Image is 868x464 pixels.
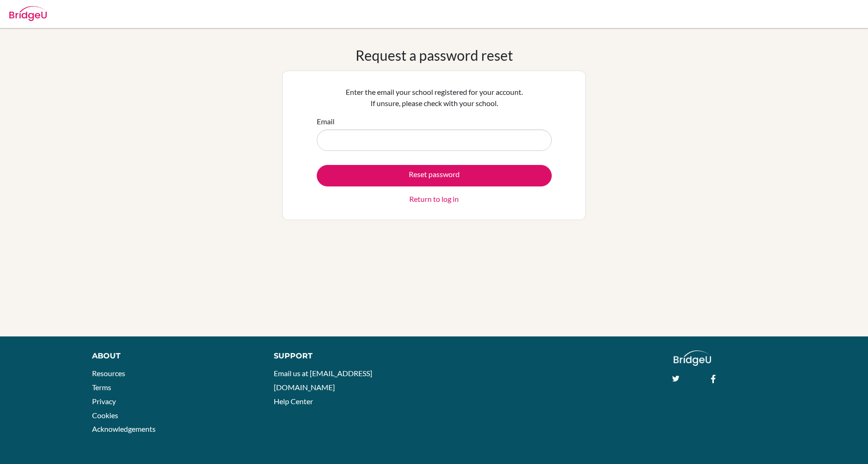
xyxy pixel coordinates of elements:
p: Enter the email your school registered for your account. If unsure, please check with your school. [317,86,552,109]
a: Cookies [92,411,118,420]
button: Reset password [317,165,552,186]
a: Terms [92,383,111,392]
a: Privacy [92,397,116,406]
img: logo_white@2x-f4f0deed5e89b7ecb1c2cc34c3e3d731f90f0f143d5ea2071677605dd97b5244.png [674,350,711,366]
a: Resources [92,369,125,378]
a: Help Center [274,397,313,406]
div: Support [274,350,423,362]
a: Return to log in [409,193,459,205]
a: Email us at [EMAIL_ADDRESS][DOMAIN_NAME] [274,369,372,392]
a: Acknowledgements [92,424,156,433]
h1: Request a password reset [356,47,513,64]
img: Bridge-U [9,6,47,21]
label: Email [317,116,334,127]
div: About [92,350,252,362]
